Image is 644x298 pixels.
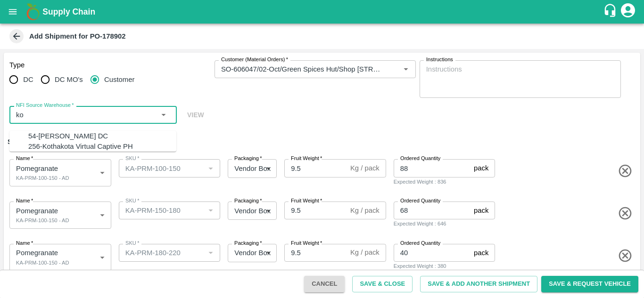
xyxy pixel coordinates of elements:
[234,155,262,162] label: Packaging
[474,163,488,173] p: pack
[16,240,33,247] label: Name
[234,206,257,216] p: Vendor Box
[394,159,470,177] input: 0.0
[291,155,322,162] label: Fruit Weight
[420,276,537,292] button: Save & Add Another Shipment
[29,32,126,40] b: Add Shipment for PO-178902
[394,177,495,186] div: Expected Weight : 836
[23,74,33,85] span: DC
[400,155,440,162] label: Ordered Quantity
[16,206,91,216] p: Pomegranate
[352,276,413,292] button: Save & Close
[12,109,158,121] input: NFI Source Warehouse
[28,131,108,141] div: 54-[PERSON_NAME] DC
[16,155,33,162] label: Name
[122,162,202,174] input: SKU
[122,204,202,217] input: SKU
[42,7,95,16] b: Supply Chain
[400,63,412,75] button: Open
[603,3,619,20] div: customer-support
[16,174,96,182] div: KA-PRM-100-150 - AD
[221,56,288,64] label: Customer (Material Orders)
[394,201,470,219] input: 0.0
[400,197,440,205] label: Ordered Quantity
[122,247,202,259] input: SKU
[234,197,262,205] label: Packaging
[24,2,42,21] img: logo
[284,244,347,262] input: 0.0
[16,197,33,205] label: Name
[217,63,385,75] input: Select Material Orders
[284,201,347,219] input: 0.0
[394,244,470,262] input: 0.0
[619,2,636,22] div: account of current user
[125,155,139,162] label: SKU
[234,240,262,247] label: Packaging
[55,74,83,85] span: DC MO's
[234,163,257,174] p: Vendor Box
[42,5,603,18] a: Supply Chain
[16,163,91,174] p: Pomegranate
[16,102,74,109] label: NFI Source Warehouse
[426,56,453,64] label: Instructions
[392,65,400,73] button: Clear
[234,248,257,258] p: Vendor Box
[28,141,133,152] div: 256-Kothakota Virtual Captive PH
[474,248,488,258] p: pack
[394,262,495,270] div: Expected Weight : 380
[394,219,495,228] div: Expected Weight : 646
[9,60,25,70] legend: Type
[2,1,24,23] button: open drawer
[125,240,139,247] label: SKU
[304,276,345,292] button: Cancel
[16,258,96,267] div: KA-PRM-100-150 - AD
[400,240,440,247] label: Ordered Quantity
[541,276,638,292] button: Save & Request Vehicle
[125,197,139,205] label: SKU
[8,138,60,145] strong: Shipment Items
[474,205,488,216] p: pack
[291,240,322,247] label: Fruit Weight
[155,106,173,124] button: Close
[16,248,91,258] p: Pomegranate
[104,74,134,85] span: Customer
[16,216,96,225] div: KA-PRM-100-150 - AD
[9,70,211,89] div: recipient_type
[291,197,322,205] label: Fruit Weight
[284,159,347,177] input: 0.0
